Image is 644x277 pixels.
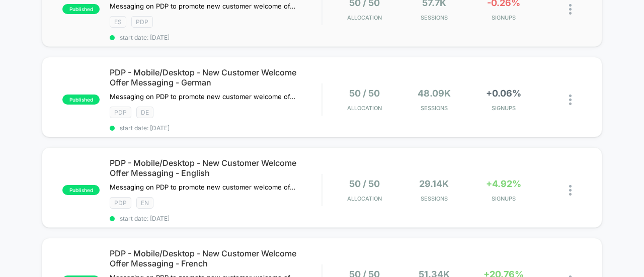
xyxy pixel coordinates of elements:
[110,215,321,222] span: start date: [DATE]
[349,88,380,99] span: 50 / 50
[110,2,296,10] span: Messaging on PDP to promote new customer welcome offer, this only shows to users who have not pur...
[569,185,572,196] img: close
[419,178,449,189] span: 29.14k
[110,158,321,178] span: PDP - Mobile/Desktop - New Customer Welcome Offer Messaging - English
[110,124,321,132] span: start date: [DATE]
[347,14,382,21] span: Allocation
[110,93,296,101] span: Messaging on PDP to promote new customer welcome offer, this only shows to users who have not pur...
[486,178,521,189] span: +4.92%
[62,185,100,195] span: published
[110,248,321,268] span: PDP - Mobile/Desktop - New Customer Welcome Offer Messaging - French
[110,107,131,118] span: PDP
[131,16,153,28] span: PDP
[402,14,466,21] span: Sessions
[471,195,536,202] span: SIGNUPS
[62,95,100,105] span: published
[471,105,536,112] span: SIGNUPS
[62,4,100,14] span: published
[110,67,321,87] span: PDP - Mobile/Desktop - New Customer Welcome Offer Messaging - German
[347,195,382,202] span: Allocation
[110,197,131,209] span: PDP
[402,105,466,112] span: Sessions
[349,178,380,189] span: 50 / 50
[569,95,572,105] img: close
[486,88,521,99] span: +0.06%
[471,14,536,21] span: SIGNUPS
[110,16,126,28] span: ES
[136,107,153,118] span: DE
[110,34,321,41] span: start date: [DATE]
[347,105,382,112] span: Allocation
[418,88,451,99] span: 48.09k
[402,195,466,202] span: Sessions
[569,4,572,15] img: close
[110,183,296,191] span: Messaging on PDP to promote new customer welcome offer, this only shows to users who have not pur...
[136,197,153,209] span: EN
